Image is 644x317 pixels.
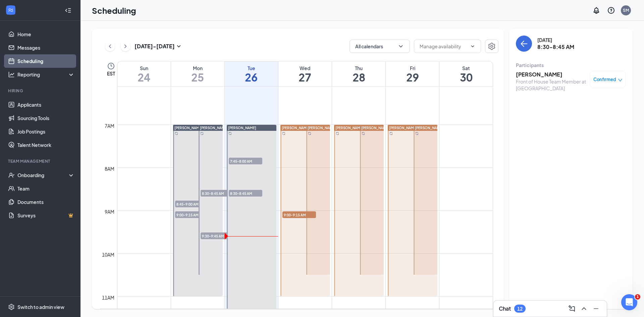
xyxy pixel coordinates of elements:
[499,305,511,312] h3: Chat
[171,65,224,71] div: Mon
[516,62,626,68] div: Participants
[415,126,443,130] span: [PERSON_NAME]
[225,65,278,71] div: Tue
[101,294,116,301] div: 11am
[389,132,393,135] svg: Sync
[117,61,171,86] a: August 24, 2025
[200,126,228,130] span: [PERSON_NAME]
[397,43,404,50] svg: ChevronDown
[201,232,234,239] span: 9:30-9:45 AM
[17,195,75,209] a: Documents
[228,126,256,130] span: [PERSON_NAME]
[175,211,209,218] span: 9:00-9:15 AM
[386,65,439,71] div: Fri
[17,41,75,54] a: Messages
[103,208,116,215] div: 9am
[8,304,15,310] svg: Settings
[8,88,73,94] div: Hiring
[117,71,171,83] h1: 24
[579,303,589,314] button: ChevronUp
[175,132,178,135] svg: Sync
[308,132,311,135] svg: Sync
[8,158,73,164] div: Team Management
[336,132,339,135] svg: Sync
[386,61,439,86] a: August 29, 2025
[332,65,385,71] div: Thu
[17,54,75,68] a: Scheduling
[17,209,75,222] a: SurveysCrown
[488,42,496,50] svg: Settings
[135,43,175,50] h3: [DATE] - [DATE]
[17,138,75,152] a: Talent Network
[171,61,224,86] a: August 25, 2025
[389,126,417,130] span: [PERSON_NAME]
[520,40,528,48] svg: ArrowLeft
[122,42,129,50] svg: ChevronRight
[225,61,278,86] a: August 26, 2025
[175,42,183,50] svg: SmallChevronDown
[200,132,204,135] svg: Sync
[103,122,116,129] div: 7am
[517,306,523,312] div: 12
[105,41,115,51] button: ChevronLeft
[278,71,332,83] h1: 27
[282,132,285,135] svg: Sync
[592,305,600,313] svg: Minimize
[228,132,232,135] svg: Sync
[175,201,209,207] span: 8:45-9:00 AM
[618,78,623,83] span: down
[350,40,410,53] button: All calendarsChevronDown
[362,132,365,135] svg: Sync
[308,126,336,130] span: [PERSON_NAME]
[171,71,224,83] h1: 25
[592,6,600,14] svg: Notifications
[17,172,69,178] div: Onboarding
[17,71,75,78] div: Reporting
[361,126,389,130] span: [PERSON_NAME]
[201,190,234,197] span: 8:30-8:45 AM
[593,76,616,83] span: Confirmed
[17,304,64,310] div: Switch to admin view
[621,294,637,310] iframe: Intercom live chat
[7,7,14,13] svg: WorkstreamLogo
[65,7,71,14] svg: Collapse
[101,251,116,258] div: 10am
[278,65,332,71] div: Wed
[282,126,310,130] span: [PERSON_NAME]
[537,43,574,51] h3: 8:30-8:45 AM
[607,6,615,14] svg: QuestionInfo
[174,126,203,130] span: [PERSON_NAME]
[17,111,75,125] a: Sourcing Tools
[17,98,75,111] a: Applicants
[107,42,113,50] svg: ChevronLeft
[335,126,364,130] span: [PERSON_NAME]
[537,37,574,43] div: [DATE]
[516,78,586,92] div: Front of House Team Member at [GEOGRAPHIC_DATA]
[386,71,439,83] h1: 29
[439,65,493,71] div: Sat
[229,190,262,197] span: 8:30-8:45 AM
[332,71,385,83] h1: 28
[17,28,75,41] a: Home
[591,303,601,314] button: Minimize
[17,182,75,195] a: Team
[332,61,385,86] a: August 28, 2025
[92,5,136,16] h1: Scheduling
[8,172,15,178] svg: UserCheck
[580,305,588,313] svg: ChevronUp
[8,71,15,78] svg: Analysis
[439,61,493,86] a: August 30, 2025
[282,211,316,218] span: 9:00-9:15 AM
[420,43,467,50] input: Manage availability
[485,40,498,53] button: Settings
[107,62,115,70] svg: Clock
[635,294,640,300] span: 1
[439,71,493,83] h1: 30
[568,305,576,313] svg: ComposeMessage
[567,303,577,314] button: ComposeMessage
[470,44,475,49] svg: ChevronDown
[415,132,419,135] svg: Sync
[117,65,171,71] div: Sun
[225,71,278,83] h1: 26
